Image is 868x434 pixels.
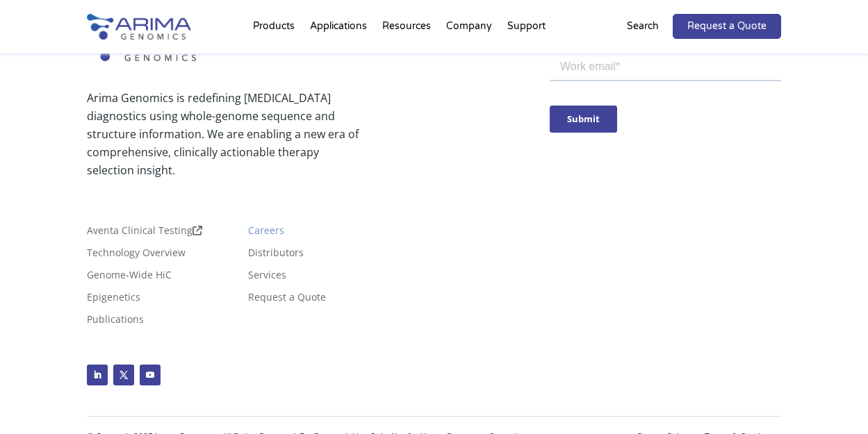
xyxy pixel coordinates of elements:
[16,360,40,374] span: Plant
[248,270,286,285] a: Services
[87,270,172,285] a: Genome-Wide HiC
[16,342,108,356] span: Invertebrate animal
[87,226,202,241] a: Aventa Clinical Testing
[87,14,191,40] img: Arima-Genomics-logo
[87,292,140,308] a: Epigenetics
[3,326,13,335] input: Vertebrate animal
[113,365,134,385] a: Follow on X
[87,365,108,385] a: Follow on LinkedIn
[87,248,186,263] a: Technology Overview
[16,378,125,392] span: Other (please describe)
[3,344,13,353] input: Invertebrate animal
[3,308,13,317] input: Human
[3,380,13,389] input: Other (please describe)
[3,362,13,371] input: Plant
[627,17,659,35] p: Search
[87,89,365,179] p: Arima Genomics is redefining [MEDICAL_DATA] diagnostics using whole-genome sequence and structure...
[140,365,161,385] a: Follow on Youtube
[16,306,50,319] span: Human
[673,14,781,39] a: Request a Quote
[87,315,144,330] a: Publications
[248,292,326,308] a: Request a Quote
[550,51,781,157] iframe: Form 1
[248,226,284,241] a: Careers
[248,248,304,263] a: Distributors
[16,324,100,337] span: Vertebrate animal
